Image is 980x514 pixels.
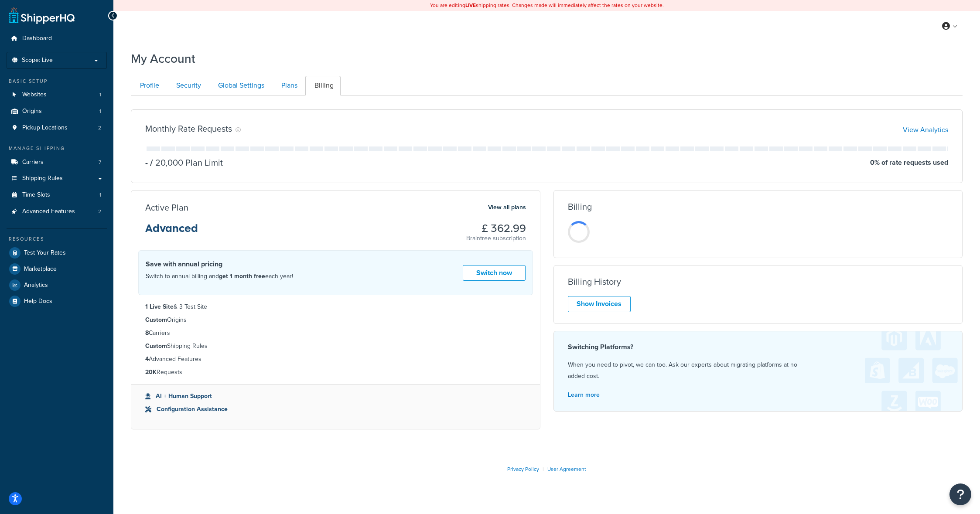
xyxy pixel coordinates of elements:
a: Dashboard [7,31,107,47]
h3: Monthly Rate Requests [145,124,232,133]
li: Carriers [7,154,107,170]
a: Show Invoices [568,296,631,312]
span: Scope: Live [22,57,53,64]
a: Marketplace [7,261,107,277]
li: Origins [7,103,107,119]
h3: Billing History [568,277,621,286]
span: Time Slots [22,191,50,199]
li: AI + Human Support [145,391,526,401]
p: Switch to annual billing and each year! [146,271,293,282]
a: Switch now [463,265,526,281]
p: Braintree subscription [466,234,526,243]
h3: Advanced [145,223,198,241]
a: Carriers 7 [7,154,107,170]
span: 1 [99,91,101,99]
h3: Active Plan [145,203,188,212]
div: Resources [7,235,107,243]
span: / [150,156,153,169]
span: 2 [98,124,101,132]
li: Websites [7,87,107,103]
b: LIVE [465,1,476,9]
li: Configuration Assistance [145,405,526,414]
a: Security [167,76,208,95]
span: Pickup Locations [22,124,68,132]
span: Origins [22,108,42,115]
a: Plans [272,76,304,95]
span: Shipping Rules [22,175,63,182]
strong: Custom [145,341,167,351]
li: Time Slots [7,187,107,203]
span: Carriers [22,159,44,166]
strong: get 1 month free [219,272,265,281]
h4: Save with annual pricing [146,259,293,269]
span: 1 [99,108,101,115]
h3: £ 362.99 [466,223,526,234]
p: - [145,157,148,169]
h3: Billing [568,202,592,211]
span: | [543,465,544,473]
strong: 1 Live Site [145,302,174,311]
a: Time Slots 1 [7,187,107,203]
strong: 4 [145,354,149,364]
a: Help Docs [7,293,107,309]
span: Test Your Rates [24,249,66,257]
a: Advanced Features 2 [7,204,107,220]
li: Carriers [145,328,526,338]
a: Learn more [568,390,600,399]
a: Websites 1 [7,87,107,103]
a: View Analytics [903,125,948,135]
li: Advanced Features [145,354,526,364]
strong: Custom [145,315,167,324]
span: Marketplace [24,266,57,273]
h1: My Account [131,50,195,67]
a: ShipperHQ Home [9,7,75,24]
span: Analytics [24,282,48,289]
li: Advanced Features [7,204,107,220]
span: Advanced Features [22,208,75,215]
div: Manage Shipping [7,145,107,152]
a: Test Your Rates [7,245,107,261]
li: Origins [145,315,526,325]
span: 1 [99,191,101,199]
a: Global Settings [209,76,271,95]
a: Profile [131,76,166,95]
p: 0 % of rate requests used [870,157,948,169]
li: Requests [145,368,526,377]
div: Basic Setup [7,78,107,85]
a: Privacy Policy [507,465,539,473]
li: Pickup Locations [7,120,107,136]
strong: 20K [145,368,157,377]
p: When you need to pivot, we can too. Ask our experts about migrating platforms at no added cost. [568,359,949,382]
span: Websites [22,91,47,99]
span: Dashboard [22,35,52,42]
a: Pickup Locations 2 [7,120,107,136]
span: Help Docs [24,298,52,305]
p: 20,000 Plan Limit [148,157,223,169]
a: Billing [305,76,341,95]
button: Open Resource Center [949,483,971,505]
a: Analytics [7,277,107,293]
li: Shipping Rules [145,341,526,351]
span: 7 [99,159,101,166]
li: & 3 Test Site [145,302,526,312]
a: Shipping Rules [7,170,107,187]
a: View all plans [488,202,526,213]
span: 2 [98,208,101,215]
a: Origins 1 [7,103,107,119]
a: User Agreement [547,465,586,473]
strong: 8 [145,328,149,337]
h4: Switching Platforms? [568,342,949,352]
